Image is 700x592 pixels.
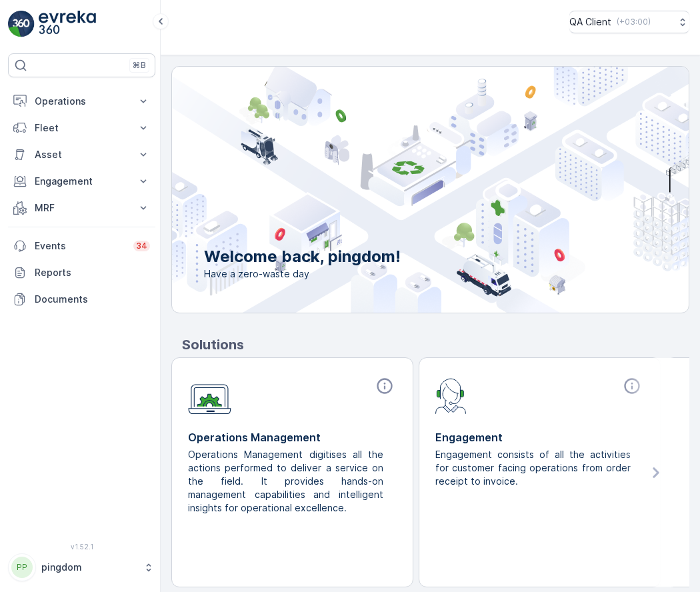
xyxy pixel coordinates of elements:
p: 34 [136,241,147,251]
a: Documents [8,286,155,313]
p: Asset [35,148,129,161]
p: Engagement consists of all the activities for customer facing operations from order receipt to in... [435,448,633,488]
p: ( +03:00 ) [617,17,651,27]
p: Operations Management [188,429,397,445]
p: ⌘B [133,60,146,71]
a: Reports [8,259,155,286]
p: Reports [35,266,150,279]
button: Asset [8,141,155,168]
p: Documents [35,293,150,306]
img: module-icon [435,377,467,414]
button: PPpingdom [8,553,155,581]
p: Operations [35,95,129,108]
p: pingdom [41,561,137,574]
p: MRF [35,201,129,215]
button: Fleet [8,115,155,141]
img: module-icon [188,377,231,415]
a: Events34 [8,233,155,259]
p: Fleet [35,121,129,135]
p: Welcome back, pingdom! [204,246,401,267]
div: PP [11,557,33,578]
span: v 1.52.1 [8,543,155,551]
span: Have a zero-waste day [204,267,401,281]
button: QA Client(+03:00) [569,11,689,33]
p: Solutions [182,335,689,355]
button: Engagement [8,168,155,195]
p: Engagement [35,175,129,188]
button: Operations [8,88,155,115]
p: Events [35,239,125,253]
img: city illustration [112,67,689,313]
p: Engagement [435,429,644,445]
button: MRF [8,195,155,221]
p: Operations Management digitises all the actions performed to deliver a service on the field. It p... [188,448,386,515]
img: logo [8,11,35,37]
p: QA Client [569,15,611,29]
img: logo_light-DOdMpM7g.png [39,11,96,37]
